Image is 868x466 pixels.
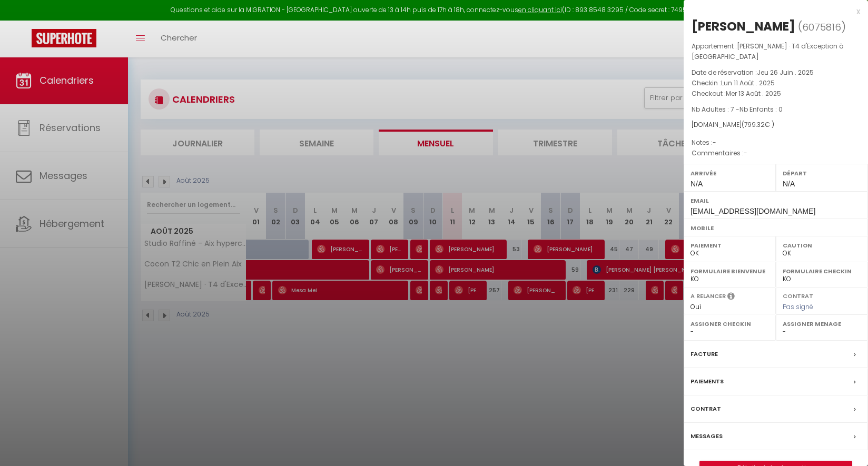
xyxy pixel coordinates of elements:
p: Appartement : [692,41,860,62]
label: Paiement [691,240,769,251]
span: ( ) [798,19,846,34]
div: [DOMAIN_NAME] [692,120,860,130]
span: Jeu 26 Juin . 2025 [757,68,814,77]
label: Assigner Menage [783,319,861,329]
button: Open LiveChat chat widget [8,4,40,36]
span: Nb Enfants : 0 [739,105,783,114]
label: Assigner Checkin [691,319,769,329]
i: Sélectionner OUI si vous souhaiter envoyer les séquences de messages post-checkout [727,292,735,303]
label: Facture [691,349,718,360]
label: Email [691,195,861,206]
label: Mobile [691,223,861,233]
span: [PERSON_NAME] · T4 d'Exception à [GEOGRAPHIC_DATA] [692,42,844,61]
span: N/A [691,180,703,188]
span: - [713,138,716,147]
label: Paiements [691,376,724,387]
label: Arrivée [691,168,769,179]
span: ( € ) [742,120,774,129]
p: Date de réservation : [692,67,860,78]
p: Checkout : [692,88,860,99]
span: Lun 11 Août . 2025 [721,78,775,87]
p: Notes : [692,137,860,148]
label: Contrat [783,292,813,299]
span: Pas signé [783,302,813,311]
label: Contrat [691,403,721,414]
label: Messages [691,431,723,442]
div: [PERSON_NAME] [692,18,795,35]
span: Mer 13 Août . 2025 [726,89,781,98]
span: N/A [783,180,795,188]
span: 799.32 [744,120,765,129]
span: Nb Adultes : 7 - [692,105,783,114]
label: Formulaire Bienvenue [691,266,769,276]
label: Départ [783,168,861,179]
span: - [744,148,747,157]
p: Commentaires : [692,148,860,158]
p: Checkin : [692,78,860,88]
label: A relancer [691,292,726,301]
label: Formulaire Checkin [783,266,861,276]
span: 6075816 [802,21,841,34]
div: x [684,5,860,18]
label: Caution [783,240,861,251]
span: [EMAIL_ADDRESS][DOMAIN_NAME] [691,207,815,215]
